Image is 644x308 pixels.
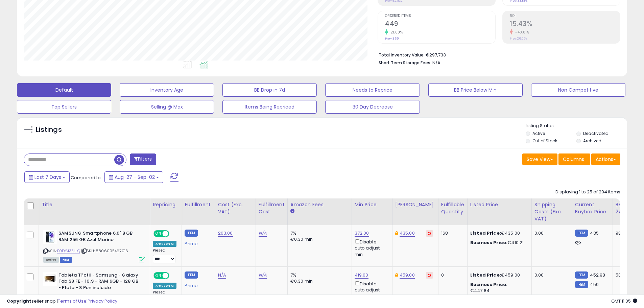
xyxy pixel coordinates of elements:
a: 435.00 [400,230,415,237]
div: 7% [290,272,347,278]
div: Disable auto adjust min [355,238,387,258]
button: 30 Day Decrease [325,100,420,114]
span: 452.98 [590,272,605,278]
span: Last 7 Days [34,174,61,181]
button: Filters [130,153,156,165]
div: 98% [616,230,638,236]
div: Amazon AI [153,283,176,289]
span: 2025-09-10 11:05 GMT [611,298,637,304]
b: Short Term Storage Fees: [379,60,431,66]
span: | SKU: 8806095467016 [81,248,128,254]
div: Displaying 1 to 25 of 294 items [555,189,620,195]
b: Business Price: [470,281,507,288]
small: -40.81% [513,30,529,35]
label: Archived [583,138,601,144]
div: Repricing [153,201,179,208]
div: Amazon Fees [290,201,349,208]
div: €410.21 [470,240,526,246]
div: 50% [616,272,638,278]
button: Inventory Age [120,83,214,97]
a: 372.00 [355,230,369,237]
span: Compared to: [71,174,102,181]
span: 435 [590,230,598,236]
button: Items Being Repriced [222,100,317,114]
button: BB Price Below Min [428,83,523,97]
div: ASIN: [43,230,145,262]
span: Ordered Items [385,14,495,18]
div: Min Price [355,201,389,208]
div: Prime [185,280,210,288]
b: Total Inventory Value: [379,52,425,58]
span: ON [154,273,163,278]
div: €0.30 min [290,278,347,284]
button: Aug-27 - Sep-02 [104,171,163,183]
div: 0.00 [534,272,567,278]
button: Last 7 Days [24,171,70,183]
button: Needs to Reprice [325,83,420,97]
span: Aug-27 - Sep-02 [115,174,155,181]
span: ON [154,231,163,237]
div: 0.00 [534,230,567,236]
b: SAMSUNG Smartphone 6,6" 8 GB RAM 256 GB Azul Marino [58,230,141,244]
h2: 15.43% [510,20,620,29]
span: All listings currently available for purchase on Amazon [43,257,59,263]
div: 0 [441,272,462,278]
small: FBM [575,271,588,279]
span: OFF [168,231,179,237]
div: Listed Price [470,201,529,208]
label: Out of Stock [532,138,557,144]
label: Deactivated [583,131,609,136]
div: Title [42,201,147,208]
a: B0D2J35LLQ [57,248,80,254]
div: 7% [290,230,347,236]
a: 263.00 [218,230,233,237]
div: [PERSON_NAME] [395,201,435,208]
button: Selling @ Max [120,100,214,114]
a: Privacy Policy [88,298,117,304]
a: N/A [259,230,267,237]
div: Fulfillment [185,201,212,208]
p: Listing States: [526,123,627,129]
img: 41pasTi7OZL._SL40_.jpg [43,230,57,244]
a: N/A [259,272,267,279]
span: ROI [510,14,620,18]
div: Fulfillable Quantity [441,201,464,215]
button: Non Competitive [531,83,625,97]
a: N/A [218,272,226,279]
div: €0.30 min [290,236,347,242]
div: 168 [441,230,462,236]
b: Tableta T?ctil - Samsung - Galaxy Tab S9 FE - 10.9 - RAM 6GB - 128 GB - Plata - S Pen incluido [58,272,141,293]
div: Current Buybox Price [575,201,610,215]
div: Shipping Costs (Exc. VAT) [534,201,569,222]
button: Default [17,83,111,97]
button: BB Drop in 7d [222,83,317,97]
small: FBM [575,281,588,288]
button: Save View [522,153,557,165]
h2: 449 [385,20,495,29]
div: Fulfillment Cost [259,201,285,215]
small: FBM [185,230,198,237]
a: 419.00 [355,272,368,279]
span: OFF [168,273,179,278]
div: €447.84 [470,282,526,294]
div: Disable auto adjust min [355,280,387,300]
div: Preset: [153,248,176,263]
h5: Listings [36,125,62,135]
div: BB Share 24h. [616,201,640,215]
b: Business Price: [470,239,507,246]
strong: Copyright [7,298,31,304]
button: Columns [558,153,590,165]
button: Actions [591,153,620,165]
div: Cost (Exc. VAT) [218,201,253,215]
b: Listed Price: [470,272,501,278]
small: FBM [185,271,198,279]
button: Top Sellers [17,100,111,114]
small: Prev: 26.07% [510,37,527,41]
b: Listed Price: [470,230,501,236]
div: €459.00 [470,272,526,278]
li: €297,733 [379,50,615,58]
div: €435.00 [470,230,526,236]
div: seller snap | | [7,298,117,305]
small: 21.68% [388,30,403,35]
span: 459 [590,281,598,288]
